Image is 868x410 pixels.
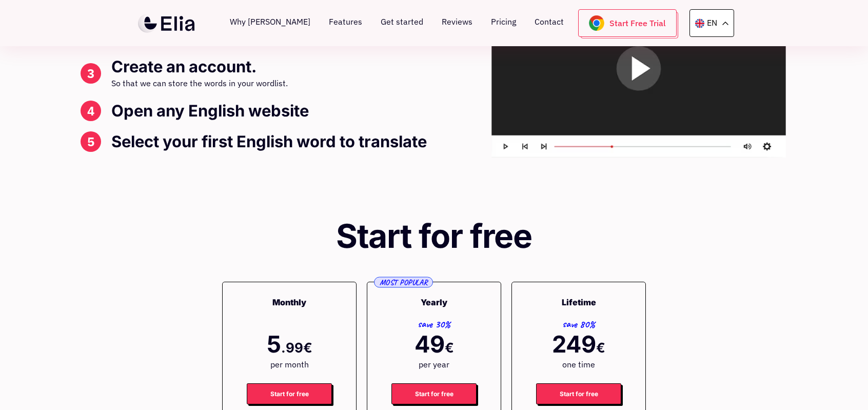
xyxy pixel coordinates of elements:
[562,298,596,307] span: Lifetime
[589,15,604,31] img: chrome
[329,9,362,37] a: Features
[418,317,451,331] span: save 30%
[562,317,596,331] span: save 80%
[272,298,306,307] span: Monthly
[535,9,564,37] a: Contact
[419,358,449,370] span: per year
[536,383,621,404] a: Start for free
[230,9,310,37] a: Why [PERSON_NAME]
[8,218,860,254] h1: Start for free
[81,101,101,121] div: 4
[421,298,447,307] span: Yearly
[111,101,309,121] h3: Open any English website
[415,330,454,358] span: €
[111,131,427,152] h3: Select your first English word to translate
[391,383,477,404] a: Start for free
[81,131,101,152] div: 5
[491,9,516,37] a: Pricing
[562,358,595,370] span: one time
[111,77,288,90] p: So that we can store the words in your wordlist.
[111,56,288,77] h3: Create an account.
[707,16,717,30] p: EN
[381,9,423,37] a: Get started
[270,358,309,370] span: per month
[552,330,596,358] span: 249
[415,330,445,358] span: 49
[442,9,472,37] a: Reviews
[247,383,332,404] a: Start for free
[552,330,605,358] span: €
[578,9,677,37] a: Start Free Trial
[267,330,312,358] span: .99€
[81,63,101,84] div: 3
[267,330,281,358] span: 5
[134,13,198,33] a: Domov
[374,277,433,288] div: MOST POPULAR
